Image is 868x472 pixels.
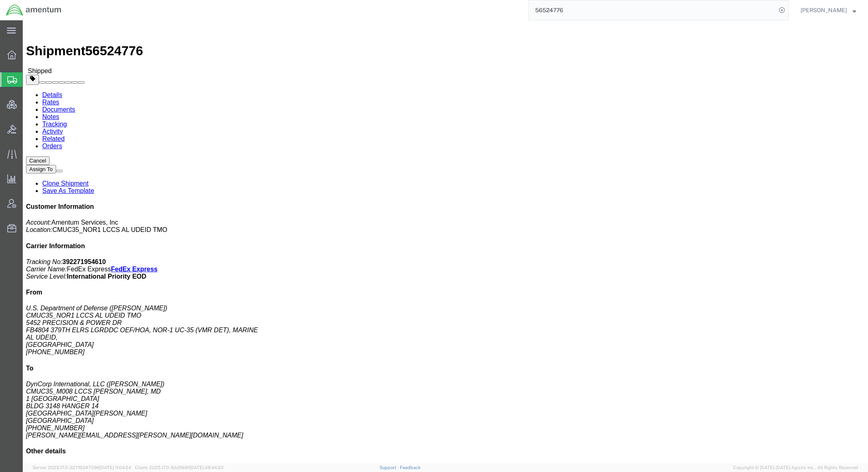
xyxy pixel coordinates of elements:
[733,464,858,471] span: Copyright © [DATE]-[DATE] Agistix Inc., All Rights Reserved
[400,465,421,470] a: Feedback
[135,465,224,470] span: Client: 2025.17.0-5dd568f
[189,465,224,470] span: [DATE] 08:44:20
[33,465,131,470] span: Server: 2025.17.0-327f6347098
[100,465,131,470] span: [DATE] 11:04:24
[800,5,857,15] button: [PERSON_NAME]
[380,465,400,470] a: Support
[529,0,776,20] input: Search for shipment number, reference number
[6,4,62,16] img: logo
[801,6,847,15] span: Jason Champagne
[23,20,868,463] iframe: FS Legacy Container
